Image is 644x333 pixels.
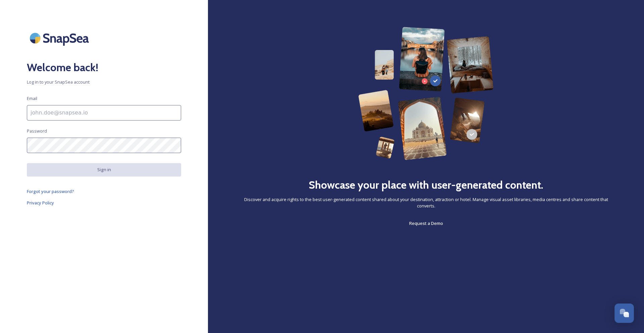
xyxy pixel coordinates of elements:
img: SnapSea Logo [27,27,94,49]
a: Privacy Policy [27,199,181,207]
button: Open Chat [614,303,634,323]
a: Forgot your password? [27,187,181,195]
h2: Welcome back! [27,59,181,76]
span: Discover and acquire rights to the best user-generated content shared about your destination, att... [235,196,617,209]
span: Forgot your password? [27,188,74,194]
span: Password [27,128,47,134]
input: john.doe@snapsea.io [27,105,181,121]
h2: Showcase your place with user-generated content. [309,177,543,193]
img: 63b42ca75bacad526042e722_Group%20154-p-800.png [358,27,494,160]
span: Privacy Policy [27,200,54,206]
span: Log in to your SnapSea account [27,79,181,85]
span: Request a Demo [409,220,443,226]
a: Request a Demo [409,219,443,227]
span: Email [27,95,37,102]
button: Sign in [27,163,181,176]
